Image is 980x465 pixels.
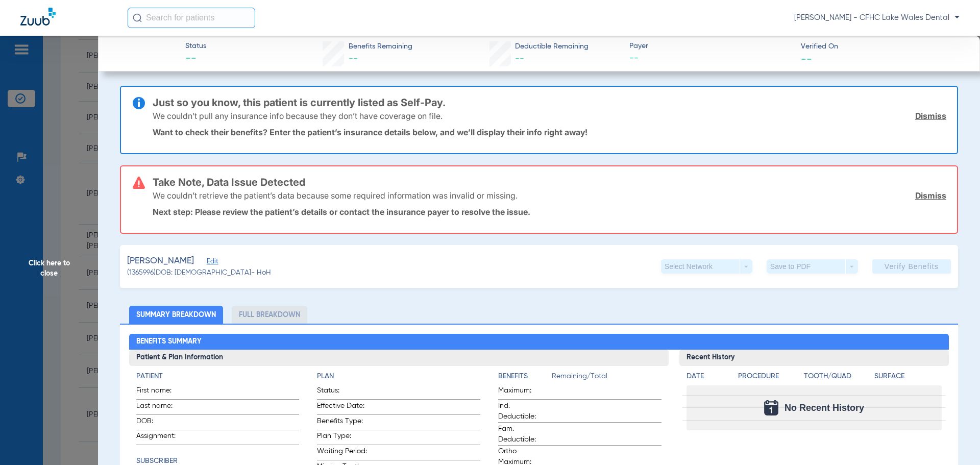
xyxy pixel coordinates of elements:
img: Zuub Logo [20,8,56,26]
span: Status [185,41,206,52]
a: Dismiss [915,190,946,201]
span: Deductible Remaining [515,41,589,52]
p: We couldn’t pull any insurance info because they don’t have coverage on file. [153,111,443,121]
h3: Recent History [679,350,949,366]
span: (1365996) DOB: [DEMOGRAPHIC_DATA] - HoH [127,267,271,278]
span: [PERSON_NAME] - CFHC Lake Wales Dental [794,13,960,23]
h4: Procedure [738,371,800,382]
h3: Patient & Plan Information [129,350,669,366]
img: error-icon [133,177,145,189]
h4: Patient [136,371,300,382]
span: Benefits Remaining [349,41,412,52]
span: Plan Type: [317,431,367,445]
span: Verified On [801,41,964,52]
span: Status: [317,385,367,399]
h4: Tooth/Quad [804,371,871,382]
a: Dismiss [915,111,946,121]
span: -- [515,54,524,63]
span: First name: [136,385,186,399]
app-breakdown-title: Procedure [738,371,800,385]
span: -- [801,53,812,64]
span: No Recent History [785,403,864,413]
img: Search Icon [133,13,142,22]
span: -- [629,52,792,65]
span: Maximum: [498,385,548,399]
app-breakdown-title: Surface [874,371,942,385]
span: [PERSON_NAME] [127,255,194,267]
span: Benefits Type: [317,416,367,430]
span: DOB: [136,416,186,430]
app-breakdown-title: Date [687,371,729,385]
span: Waiting Period: [317,446,367,460]
h4: Date [687,371,729,382]
span: Payer [629,41,792,52]
h4: Plan [317,371,480,382]
img: Calendar [764,400,778,415]
li: Full Breakdown [232,306,307,324]
li: Summary Breakdown [129,306,223,324]
span: Assignment: [136,431,186,445]
p: We couldn’t retrieve the patient’s data because some required information was invalid or missing. [153,190,518,201]
input: Search for patients [128,8,255,28]
h2: Benefits Summary [129,334,949,350]
h3: Just so you know, this patient is currently listed as Self-Pay. [153,97,946,108]
span: Fam. Deductible: [498,424,548,445]
h3: Take Note, Data Issue Detected [153,177,946,187]
img: info-icon [133,97,145,109]
p: Next step: Please review the patient’s details or contact the insurance payer to resolve the issue. [153,207,946,217]
span: Effective Date: [317,401,367,414]
span: -- [185,52,206,66]
span: -- [349,54,358,63]
span: Ind. Deductible: [498,401,548,422]
h4: Benefits [498,371,552,382]
span: Remaining/Total [552,371,661,385]
app-breakdown-title: Tooth/Quad [804,371,871,385]
span: Last name: [136,401,186,414]
h4: Surface [874,371,942,382]
p: Want to check their benefits? Enter the patient’s insurance details below, and we’ll display thei... [153,127,946,137]
app-breakdown-title: Benefits [498,371,552,385]
iframe: Chat Widget [929,416,980,465]
span: Edit [207,258,216,267]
